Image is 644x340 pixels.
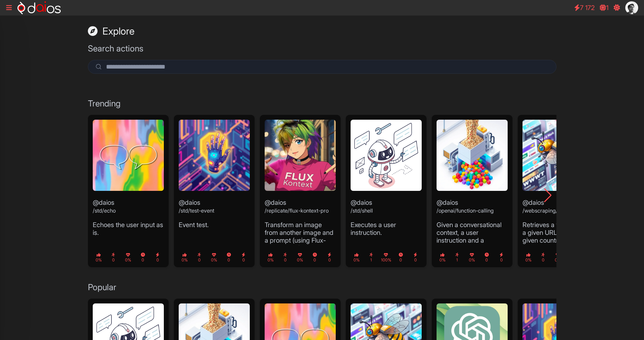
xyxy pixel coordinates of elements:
[351,120,422,221] header: @daios
[179,207,214,214] small: /std/test-event
[88,282,556,292] h3: Popular
[625,1,638,14] img: citations
[439,252,446,262] small: 0%
[265,120,336,221] header: @daios
[437,207,494,214] small: /openai/function-calling
[111,252,115,262] small: 0
[523,221,594,244] p: Retrieves a webpage at a given URL, from a given country.
[265,221,336,252] p: Transform an image from another image and a prompt (using Flux-Kontext-Pro).
[197,252,201,262] small: 0
[260,115,341,267] div: 3 / 7
[571,1,598,14] a: 7 172
[179,120,250,191] img: standard-tool.webp
[96,252,102,262] small: 0%
[500,252,503,262] small: 0
[174,115,255,267] div: 2 / 7
[540,187,556,204] div: Next slide
[351,207,373,214] small: /std/shell
[555,252,561,262] small: 0%
[606,4,608,12] span: 1
[182,252,188,262] small: 0%
[141,252,145,262] small: 0
[93,207,116,214] small: /std/echo
[523,207,570,214] small: /webscraping/www
[437,120,508,221] header: @daios
[580,4,595,12] span: 7 172
[265,207,329,214] small: /replicate/flux-kontext-pro
[88,43,556,53] h3: Search actions
[125,252,131,262] small: 0%
[265,120,336,191] img: flux-kontext.webp
[437,221,508,268] p: Given a conversational context, a user instruction and a function name, figure out what the funct...
[523,120,594,221] header: @daios
[88,115,169,267] div: 1 / 7
[313,252,317,262] small: 0
[88,25,556,37] h1: Explore
[596,1,612,14] a: 1
[523,120,594,191] img: webscraping.webp
[328,252,331,262] small: 0
[399,252,403,262] small: 0
[211,252,217,262] small: 0%
[351,221,422,236] p: Executes a user instruction.
[242,252,245,262] small: 0
[541,252,545,262] small: 0
[455,252,459,262] small: 1
[179,120,250,221] header: @daios
[469,252,475,262] small: 0%
[525,252,532,262] small: 0%
[88,98,556,108] h3: Trending
[354,252,360,262] small: 0%
[346,115,427,267] div: 4 / 7
[432,115,512,267] div: 5 / 7
[381,252,391,262] small: 100%
[297,252,303,262] small: 0%
[414,252,417,262] small: 0
[437,120,508,191] img: function-calling.webp
[17,1,61,14] img: logo-neg-h.svg
[93,221,164,236] p: Echoes the user input as is.
[268,252,274,262] small: 0%
[369,252,373,262] small: 1
[156,252,159,262] small: 0
[351,120,422,191] img: shell.webp
[227,252,231,262] small: 0
[485,252,489,262] small: 0
[179,221,250,229] p: Event test.
[93,120,164,191] img: echo.webp
[283,252,287,262] small: 0
[93,120,164,221] header: @daios
[518,115,598,267] div: 6 / 7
